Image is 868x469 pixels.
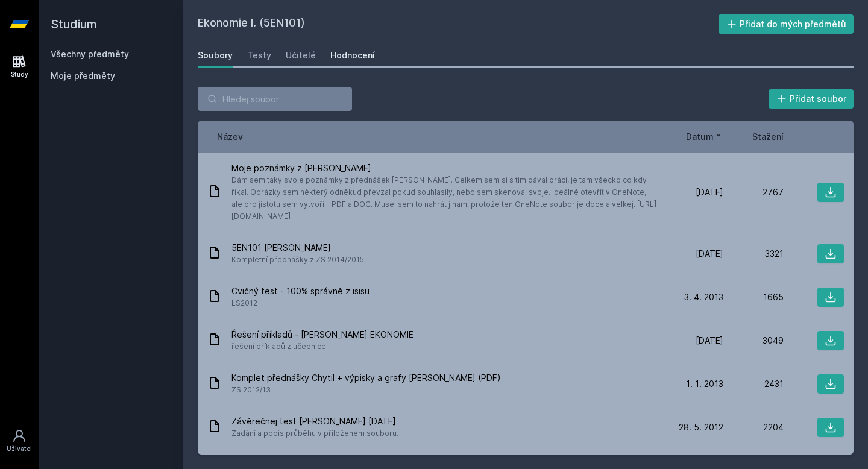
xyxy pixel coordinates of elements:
span: Zadání a popis průběhu v přiloženém souboru. [231,427,398,439]
div: Soubory [198,49,233,61]
a: Soubory [198,43,233,68]
span: Dám sem taky svoje poznámky z přednášek [PERSON_NAME]. Celkem sem si s tim dával práci, je tam vš... [231,174,658,222]
button: Přidat soubor [769,89,854,109]
div: 2767 [723,186,784,198]
span: Komplet přednášky Chytil + výpisky a grafy [PERSON_NAME] (PDF) [231,372,501,384]
a: Všechny předměty [51,49,129,59]
button: Přidat do mých předmětů [719,14,854,34]
span: [DATE] [696,186,723,198]
span: 3. 4. 2013 [684,291,723,303]
a: Hodnocení [330,43,375,68]
span: řešení příkladů z učebnice [231,341,414,353]
span: 28. 5. 2012 [679,421,723,433]
button: Stažení [752,130,784,143]
span: ZS 2012/13 [231,384,501,396]
div: 3321 [723,248,784,260]
span: Moje předměty [51,70,115,82]
span: Cvičný test - 100% správně z isisu [231,285,370,297]
span: 1. 1. 2013 [686,378,723,390]
span: Kompletní přednášky z ZS 2014/2015 [231,254,364,266]
div: Study [11,70,28,79]
span: Řešení příkladů - [PERSON_NAME] EKONOMIE [231,329,414,341]
h2: Ekonomie I. (5EN101) [198,14,719,34]
a: Study [2,48,36,85]
div: Učitelé [286,49,316,61]
div: Testy [247,49,271,61]
div: 2431 [723,378,784,390]
div: Uživatel [7,444,32,453]
span: Závěrečnej test [PERSON_NAME] [DATE] [231,415,398,427]
div: 3049 [723,335,784,347]
span: Datum [686,130,714,143]
input: Hledej soubor [198,87,352,111]
a: Učitelé [286,43,316,68]
a: Uživatel [2,423,36,459]
div: 1665 [723,291,784,303]
span: 5EN101 [PERSON_NAME] [231,242,364,254]
span: [DATE] [696,335,723,347]
button: Název [217,130,243,143]
div: Hodnocení [330,49,375,61]
span: Moje poznámky z [PERSON_NAME] [231,162,658,174]
a: Testy [247,43,271,68]
span: LS2012 [231,297,370,309]
span: [DATE] [696,248,723,260]
div: 2204 [723,421,784,433]
button: Datum [686,130,723,143]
